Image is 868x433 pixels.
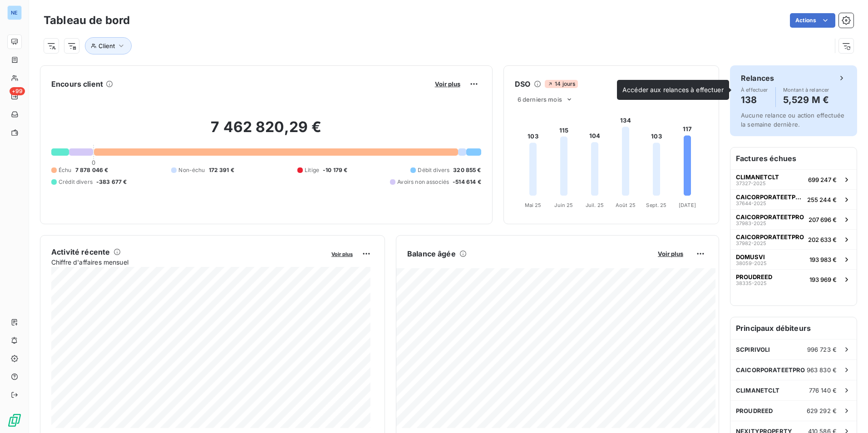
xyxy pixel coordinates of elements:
[7,413,22,428] img: Logo LeanPay
[807,366,837,374] span: 963 830 €
[51,79,103,89] h6: Encours client
[96,178,127,186] span: -383 677 €
[736,280,767,286] span: 38335-2025
[323,166,347,174] span: -10 179 €
[616,202,636,208] tspan: Août 25
[736,201,766,206] span: 37644-2025
[736,261,767,266] span: 38059-2025
[741,93,768,107] h4: 138
[736,346,770,353] span: SCPIRIVOLI
[736,193,804,201] span: CAICORPORATEETPRO
[809,387,837,394] span: 776 140 €
[432,80,463,88] button: Voir plus
[515,79,530,89] h6: DSO
[730,209,857,229] button: CAICORPORATEETPRO37983-2025207 696 €
[741,73,774,84] h6: Relances
[783,87,829,93] span: Montant à relancer
[736,387,780,394] span: CLIMANETCLT
[209,166,234,174] span: 172 391 €
[837,402,859,424] iframe: Intercom live chat
[736,241,766,246] span: 37982-2025
[809,256,837,263] span: 193 983 €
[809,276,837,283] span: 193 969 €
[730,317,857,339] h6: Principaux débiteurs
[736,273,772,280] span: PROUDREED
[808,176,837,183] span: 699 247 €
[586,202,604,208] tspan: Juil. 25
[99,42,115,49] span: Client
[418,166,449,174] span: Débit divers
[655,250,686,258] button: Voir plus
[331,251,353,257] span: Voir plus
[85,37,132,54] button: Client
[7,5,22,20] div: NE
[407,248,456,259] h6: Balance âgée
[736,173,779,181] span: CLIMANETCLT
[524,202,541,208] tspan: Mai 25
[736,213,804,221] span: CAICORPORATEETPRO
[435,80,460,88] span: Voir plus
[51,118,481,145] h2: 7 462 820,29 €
[178,166,205,174] span: Non-échu
[51,246,110,257] h6: Activité récente
[808,236,837,243] span: 202 633 €
[790,13,835,28] button: Actions
[736,181,766,186] span: 37327-2025
[10,87,25,95] span: +99
[736,407,773,414] span: PROUDREED
[59,166,72,174] span: Échu
[646,202,666,208] tspan: Sept. 25
[51,257,325,267] span: Chiffre d'affaires mensuel
[305,166,319,174] span: Litige
[736,253,765,261] span: DOMUSVI
[92,159,95,166] span: 0
[730,249,857,269] button: DOMUSVI38059-2025193 983 €
[545,80,578,88] span: 14 jours
[518,96,562,103] span: 6 derniers mois
[75,166,108,174] span: 7 878 046 €
[809,216,837,223] span: 207 696 €
[807,407,837,414] span: 629 292 €
[730,189,857,209] button: CAICORPORATEETPRO37644-2025255 244 €
[730,229,857,249] button: CAICORPORATEETPRO37982-2025202 633 €
[730,169,857,189] button: CLIMANETCLT37327-2025699 247 €
[741,112,844,128] span: Aucune relance ou action effectuée la semaine dernière.
[741,87,768,93] span: À effectuer
[736,233,804,241] span: CAICORPORATEETPRO
[730,148,857,169] h6: Factures échues
[329,250,355,258] button: Voir plus
[397,178,449,186] span: Avoirs non associés
[658,250,683,257] span: Voir plus
[736,221,766,226] span: 37983-2025
[453,166,481,174] span: 320 855 €
[453,178,481,186] span: -514 614 €
[807,346,837,353] span: 996 723 €
[783,93,829,107] h4: 5,529 M €
[44,12,130,29] h3: Tableau de bord
[59,178,93,186] span: Crédit divers
[807,196,837,203] span: 255 244 €
[554,202,573,208] tspan: Juin 25
[679,202,696,208] tspan: [DATE]
[622,86,724,93] span: Accéder aux relances à effectuer
[730,269,857,289] button: PROUDREED38335-2025193 969 €
[736,366,805,374] span: CAICORPORATEETPRO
